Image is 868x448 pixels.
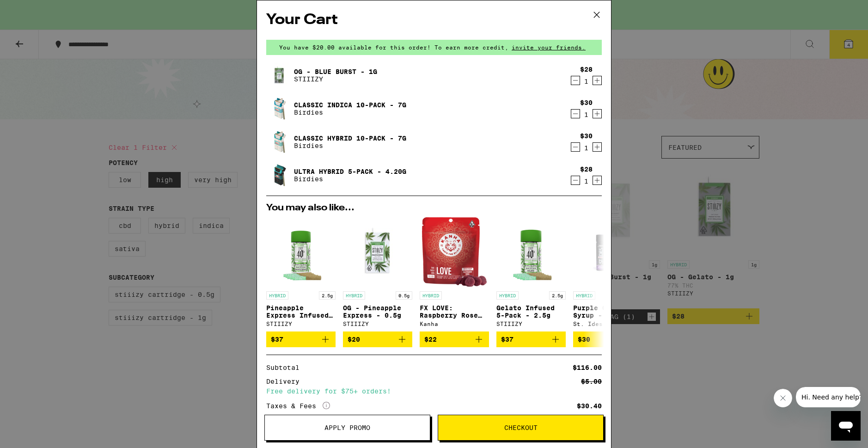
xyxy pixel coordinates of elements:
p: FX LOVE: Raspberry Rose 2:1:1 Gummies [420,304,489,319]
div: You have $20.00 available for this order! To earn more credit,invite your friends. [266,40,602,55]
p: HYBRID [420,291,442,300]
a: Open page for Gelato Infused 5-Pack - 2.5g from STIIIZY [496,217,566,331]
p: OG - Pineapple Express - 0.5g [343,304,412,319]
img: STIIIZY - Gelato Infused 5-Pack - 2.5g [496,217,566,287]
img: OG - Blue Burst - 1g [266,62,292,88]
button: Add to bag [343,331,412,347]
div: $28 [580,166,593,173]
p: HYBRID [266,291,288,300]
div: 1 [580,78,593,85]
img: Ultra Hybrid 5-Pack - 4.20g [266,162,292,188]
button: Increment [593,142,602,152]
div: Delivery [266,378,306,385]
p: Birdies [294,142,406,149]
span: $37 [271,336,283,343]
a: Classic Indica 10-Pack - 7g [294,101,406,109]
a: Open page for OG - Pineapple Express - 0.5g from STIIIZY [343,217,412,331]
button: Increment [593,109,602,118]
p: Purple Grape Syrup - 1000mg [573,304,642,319]
div: $116.00 [573,364,602,371]
button: Decrement [571,142,580,152]
button: Add to bag [496,331,566,347]
a: Open page for Pineapple Express Infused 5-Pack - 2.5g from STIIIZY [266,217,336,331]
p: Birdies [294,175,406,183]
span: $30 [578,336,590,343]
p: 2.5g [549,291,566,300]
div: STIIIZY [343,321,412,327]
div: Taxes & Fees [266,402,330,410]
img: Classic Hybrid 10-Pack - 7g [266,129,292,155]
button: Increment [593,76,602,85]
div: STIIIZY [496,321,566,327]
div: $5.00 [581,378,602,385]
a: Open page for Purple Grape Syrup - 1000mg from St. Ides [573,217,642,331]
p: Pineapple Express Infused 5-Pack - 2.5g [266,304,336,319]
img: St. Ides - Purple Grape Syrup - 1000mg [573,217,642,287]
img: Kanha - FX LOVE: Raspberry Rose 2:1:1 Gummies [422,217,487,287]
button: Add to bag [573,331,642,347]
h2: Your Cart [266,10,602,31]
span: Apply Promo [324,424,370,431]
button: Decrement [571,76,580,85]
h2: You may also like... [266,203,602,213]
div: 1 [580,111,593,118]
span: Checkout [504,424,538,431]
button: Apply Promo [264,415,430,441]
div: Free delivery for $75+ orders! [266,388,602,394]
span: Hi. Need any help? [6,6,67,14]
span: $37 [501,336,513,343]
div: $28 [580,66,593,73]
div: 1 [580,144,593,152]
button: Decrement [571,176,580,185]
p: HYBRID [573,291,595,300]
div: $30 [580,99,593,106]
p: HYBRID [496,291,519,300]
div: $30.40 [577,403,602,409]
img: STIIIZY - OG - Pineapple Express - 0.5g [343,217,412,287]
button: Increment [593,176,602,185]
span: $22 [424,336,437,343]
a: Open page for FX LOVE: Raspberry Rose 2:1:1 Gummies from Kanha [420,217,489,331]
div: $30 [580,132,593,140]
button: Checkout [438,415,604,441]
iframe: Close message [774,389,792,407]
button: Add to bag [420,331,489,347]
p: 0.5g [396,291,412,300]
a: Ultra Hybrid 5-Pack - 4.20g [294,168,406,175]
p: Birdies [294,109,406,116]
p: HYBRID [343,291,365,300]
div: Subtotal [266,364,306,371]
div: St. Ides [573,321,642,327]
button: Decrement [571,109,580,118]
a: OG - Blue Burst - 1g [294,68,377,75]
p: STIIIZY [294,75,377,83]
span: You have $20.00 available for this order! To earn more credit, [279,44,508,50]
img: Classic Indica 10-Pack - 7g [266,96,292,122]
div: 1 [580,178,593,185]
div: Kanha [420,321,489,327]
iframe: Button to launch messaging window [831,411,861,441]
span: $20 [348,336,360,343]
div: STIIIZY [266,321,336,327]
span: invite your friends. [508,44,589,50]
p: 2.5g [319,291,336,300]
iframe: Message from company [796,387,861,407]
a: Classic Hybrid 10-Pack - 7g [294,135,406,142]
img: STIIIZY - Pineapple Express Infused 5-Pack - 2.5g [266,217,336,287]
p: Gelato Infused 5-Pack - 2.5g [496,304,566,319]
button: Add to bag [266,331,336,347]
